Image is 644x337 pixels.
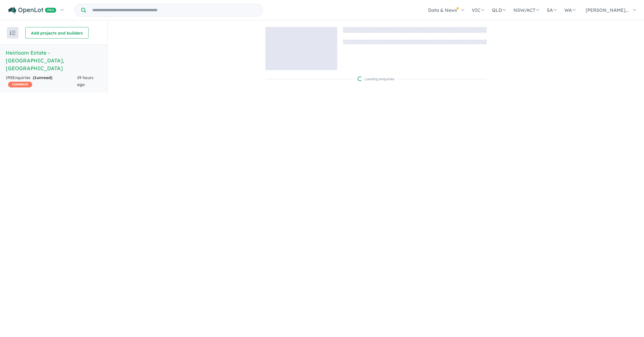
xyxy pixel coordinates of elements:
span: 19 hours ago [77,75,93,87]
span: CASHBACK [8,82,32,87]
strong: ( unread) [33,75,52,80]
input: Try estate name, suburb, builder or developer [87,4,261,16]
button: Add projects and builders [25,27,89,39]
span: [PERSON_NAME]... [586,7,629,13]
img: Openlot PRO Logo White [8,7,56,14]
div: Loading enquiries [358,76,394,82]
span: 1 [34,75,37,80]
h5: Heirloom Estate - [GEOGRAPHIC_DATA] , [GEOGRAPHIC_DATA] [6,49,102,72]
div: 195 Enquir ies [6,74,77,88]
img: sort.svg [10,31,16,35]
